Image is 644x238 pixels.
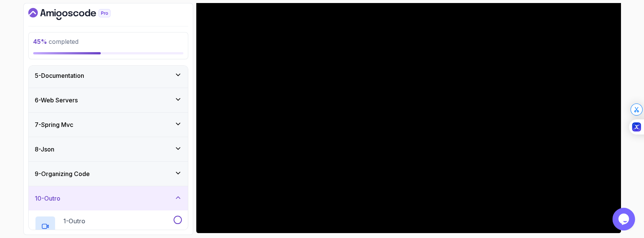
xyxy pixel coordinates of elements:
[63,216,85,226] p: 1 - Outro
[28,8,128,20] a: Dashboard
[35,145,54,154] h3: 8 - Json
[35,169,90,178] h3: 9 - Organizing Code
[33,38,47,45] span: 45 %
[63,229,85,236] p: 0:18
[35,216,182,237] button: 1-Outro0:18
[29,63,188,88] button: 5-Documentation
[29,162,188,186] button: 9-Organizing Code
[35,194,60,203] h3: 10 - Outro
[612,208,636,230] iframe: chat widget
[35,71,84,80] h3: 5 - Documentation
[29,186,188,210] button: 10-Outro
[29,137,188,161] button: 8-Json
[29,113,188,137] button: 7-Spring Mvc
[35,96,78,105] h3: 6 - Web Servers
[35,120,73,129] h3: 7 - Spring Mvc
[33,38,78,45] span: completed
[29,88,188,112] button: 6-Web Servers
